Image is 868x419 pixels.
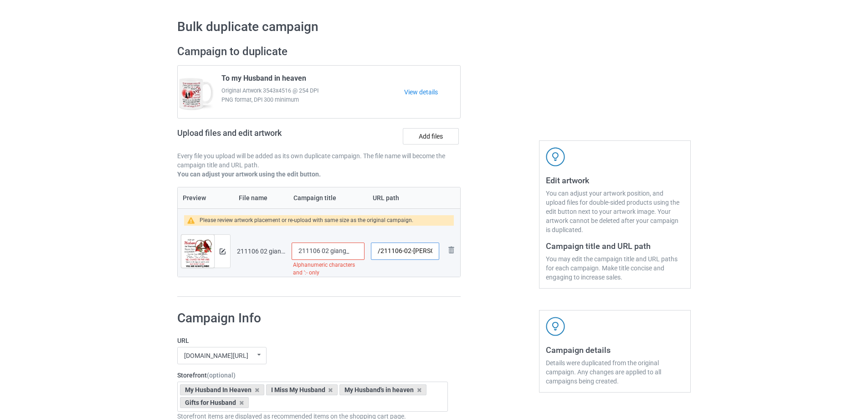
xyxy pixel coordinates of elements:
img: warning [187,217,200,224]
th: Preview [178,187,234,208]
h2: Campaign to duplicate [177,45,461,59]
img: svg+xml;base64,PD94bWwgdmVyc2lvbj0iMS4wIiBlbmNvZGluZz0iVVRGLTgiPz4KPHN2ZyB3aWR0aD0iMTRweCIgaGVpZ2... [220,248,226,254]
img: svg+xml;base64,PD94bWwgdmVyc2lvbj0iMS4wIiBlbmNvZGluZz0iVVRGLTgiPz4KPHN2ZyB3aWR0aD0iMjhweCIgaGVpZ2... [446,244,457,255]
img: svg+xml;base64,PD94bWwgdmVyc2lvbj0iMS4wIiBlbmNvZGluZz0iVVRGLTgiPz4KPHN2ZyB3aWR0aD0iNDJweCIgaGVpZ2... [546,147,565,166]
label: URL [177,336,448,345]
div: Details were duplicated from the original campaign. Any changes are applied to all campaigns bein... [546,358,684,386]
h2: Upload files and edit artwork [177,128,347,145]
div: You may edit the campaign title and URL paths for each campaign. Make title concise and engaging ... [546,254,684,282]
span: Original Artwork 3543x4516 @ 254 DPI [221,86,404,95]
div: Alphanumeric characters and ':- only [292,260,365,278]
b: You can adjust your artwork using the edit button. [177,171,321,178]
a: View details [404,88,460,97]
label: Add files [403,128,459,145]
span: (optional) [207,372,236,379]
p: Every file you upload will be added as its own duplicate campaign. The file name will become the ... [177,151,461,170]
span: PNG format, DPI 300 minimum [221,95,404,104]
div: Gifts for Husband [180,397,249,408]
th: File name [234,187,288,208]
th: URL path [368,187,442,208]
div: I Miss My Husband [266,384,338,395]
div: My Husband In Heaven [180,384,264,395]
label: Storefront [177,371,448,380]
div: [DOMAIN_NAME][URL] [184,352,248,359]
div: My Husband's in heaven [339,384,426,395]
h3: Campaign title and URL path [546,241,684,251]
th: Campaign title [288,187,368,208]
div: You can adjust your artwork position, and upload files for double-sided products using the edit b... [546,189,684,234]
img: original.png [181,235,214,284]
h1: Bulk duplicate campaign [177,19,691,35]
div: Please review artwork placement or re-upload with same size as the original campaign. [200,215,413,226]
h1: Campaign Info [177,310,448,326]
h3: Campaign details [546,345,684,355]
span: To my Husband in heaven [221,74,306,86]
div: 211106 02 giang_.png [237,247,285,256]
img: svg+xml;base64,PD94bWwgdmVyc2lvbj0iMS4wIiBlbmNvZGluZz0iVVRGLTgiPz4KPHN2ZyB3aWR0aD0iNDJweCIgaGVpZ2... [546,317,565,336]
h3: Edit artwork [546,175,684,186]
